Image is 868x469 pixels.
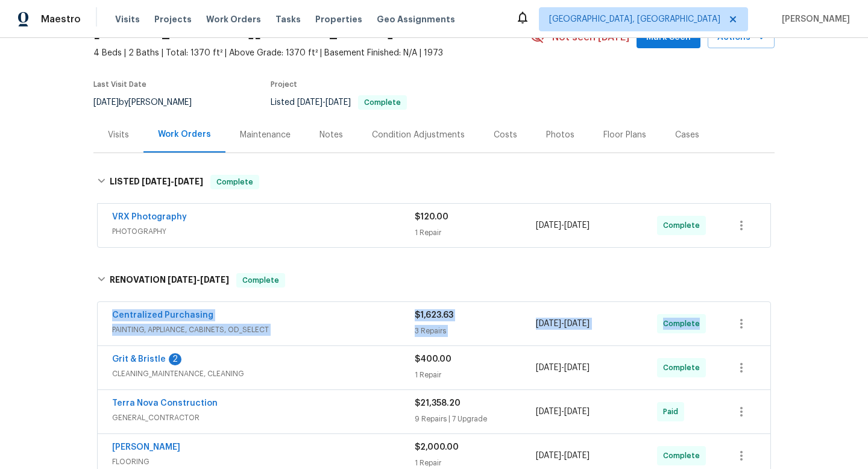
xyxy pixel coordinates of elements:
[212,176,258,188] span: Complete
[564,221,590,230] span: [DATE]
[158,128,211,140] div: Work Orders
[93,47,530,59] span: 4 Beds | 2 Baths | Total: 1370 ft² | Above Grade: 1370 ft² | Basement Finished: N/A | 1973
[112,443,180,452] a: [PERSON_NAME]
[415,227,536,239] div: 1 Repair
[110,273,229,288] h6: RENOVATION
[108,129,129,141] div: Visits
[112,399,218,408] a: Terra Nova Construction
[415,213,448,221] span: $120.00
[536,450,590,462] span: -
[325,98,351,107] span: [DATE]
[359,99,406,106] span: Complete
[415,311,453,319] span: $1,623.63
[168,275,229,284] span: -
[297,98,351,107] span: -
[494,129,517,141] div: Costs
[168,275,197,284] span: [DATE]
[536,408,561,416] span: [DATE]
[549,13,720,25] span: [GEOGRAPHIC_DATA], [GEOGRAPHIC_DATA]
[110,175,203,189] h6: LISTED
[663,362,705,374] span: Complete
[415,369,536,381] div: 1 Repair
[536,319,561,328] span: [DATE]
[93,95,206,110] div: by [PERSON_NAME]
[206,13,261,25] span: Work Orders
[200,275,229,284] span: [DATE]
[93,98,119,107] span: [DATE]
[415,443,459,452] span: $2,000.00
[415,355,451,364] span: $400.00
[319,129,343,141] div: Notes
[415,413,536,425] div: 9 Repairs | 7 Upgrade
[564,364,590,372] span: [DATE]
[41,13,81,25] span: Maestro
[603,129,646,141] div: Floor Plans
[536,406,590,418] span: -
[663,406,683,418] span: Paid
[112,213,187,221] a: VRX Photography
[663,219,705,231] span: Complete
[112,355,166,364] a: Grit & Bristle
[112,311,213,319] a: Centralized Purchasing
[536,221,561,230] span: [DATE]
[564,319,590,328] span: [DATE]
[142,177,203,186] span: -
[93,163,775,201] div: LISTED [DATE]-[DATE]Complete
[237,274,284,286] span: Complete
[93,81,146,88] span: Last Visit Date
[372,129,465,141] div: Condition Adjustments
[536,219,590,231] span: -
[142,177,171,186] span: [DATE]
[315,13,362,25] span: Properties
[115,13,140,25] span: Visits
[93,261,775,300] div: RENOVATION [DATE]-[DATE]Complete
[536,364,561,372] span: [DATE]
[112,456,415,468] span: FLOORING
[112,412,415,424] span: GENERAL_CONTRACTOR
[275,15,301,24] span: Tasks
[536,318,590,330] span: -
[112,324,415,336] span: PAINTING, APPLIANCE, CABINETS, OD_SELECT
[271,81,297,88] span: Project
[675,129,699,141] div: Cases
[663,450,705,462] span: Complete
[297,98,322,107] span: [DATE]
[663,318,705,330] span: Complete
[169,353,181,365] div: 2
[174,177,203,186] span: [DATE]
[536,362,590,374] span: -
[271,98,407,107] span: Listed
[546,129,574,141] div: Photos
[377,13,455,25] span: Geo Assignments
[564,452,590,460] span: [DATE]
[536,452,561,460] span: [DATE]
[112,368,415,380] span: CLEANING_MAINTENANCE, CLEANING
[777,13,850,25] span: [PERSON_NAME]
[415,457,536,469] div: 1 Repair
[415,325,536,337] div: 3 Repairs
[240,129,291,141] div: Maintenance
[112,225,415,238] span: PHOTOGRAPHY
[564,408,590,416] span: [DATE]
[415,399,461,408] span: $21,358.20
[154,13,192,25] span: Projects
